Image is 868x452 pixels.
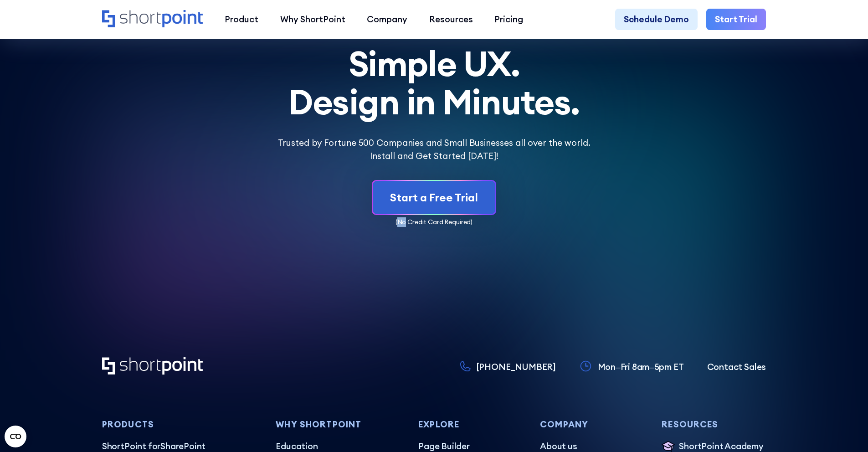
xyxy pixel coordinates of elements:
p: [PHONE_NUMBER] [476,360,556,374]
button: Open CMP widget [5,426,26,447]
a: Resources [418,9,484,31]
p: Mon–Fri 8am–5pm ET [598,360,684,374]
a: Why ShortPoint [269,9,356,31]
div: Why ShortPoint [280,13,345,26]
h3: Resources [662,420,766,429]
p: (No Credit Card Required) [102,217,766,227]
a: Company [356,9,418,31]
div: Resources [429,13,473,26]
a: [PHONE_NUMBER] [460,360,556,374]
a: Schedule Demo [615,9,698,31]
div: Product [225,13,258,26]
h2: Simple UX. Design in Minutes. [102,45,766,121]
p: Trusted by Fortune 500 Companies and Small Businesses all over the world. Install and Get Started... [265,136,603,162]
span: ShortPoint for [102,441,160,452]
h3: Company [540,420,644,429]
a: Start Trial [706,9,766,31]
div: Start a Free Trial [390,190,478,206]
div: Pricing [494,13,523,26]
h3: Why Shortpoint [276,420,401,429]
div: Company [367,13,407,26]
a: Pricing [484,9,534,31]
h3: Products [102,420,258,429]
iframe: Chat Widget [704,346,868,452]
a: Home [102,10,203,29]
a: Home [102,357,203,376]
a: Start a Free Trial [373,181,495,215]
h3: Explore [418,420,523,429]
a: Product [214,9,269,31]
